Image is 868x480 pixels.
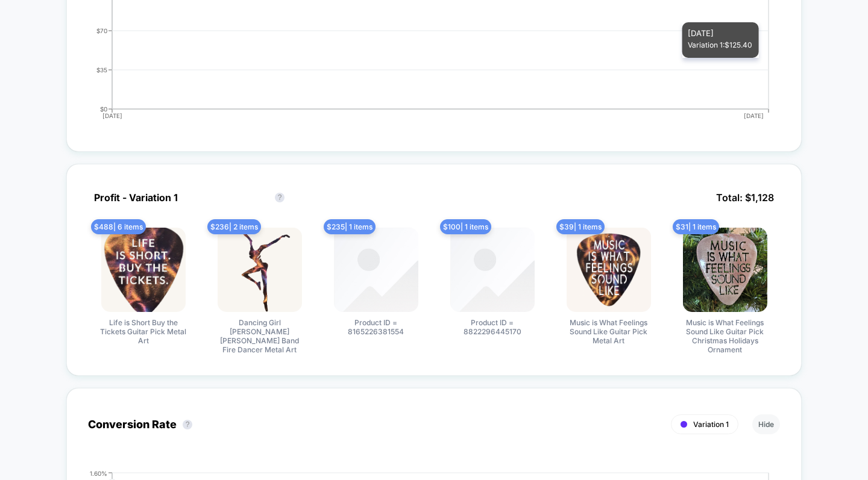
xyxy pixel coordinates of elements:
[447,318,538,336] span: Product ID = 8822296445170
[218,228,302,312] img: Dancing Girl Dave Matthew Band Fire Dancer Metal Art
[450,228,535,312] img: Product ID = 8822296445170
[96,26,107,34] tspan: $70
[744,112,764,119] tspan: [DATE]
[91,219,146,234] span: $ 488 | 6 items
[673,219,719,234] span: $ 31 | 1 items
[215,318,305,354] span: Dancing Girl [PERSON_NAME] [PERSON_NAME] Band Fire Dancer Metal Art
[101,228,186,312] img: Life is Short Buy the Tickets Guitar Pick Metal Art
[556,219,605,234] span: $ 39 | 1 items
[324,219,376,234] span: $ 235 | 1 items
[98,318,189,345] span: Life is Short Buy the Tickets Guitar Pick Metal Art
[275,193,285,202] button: ?
[334,228,418,312] img: Product ID = 8165226381554
[440,219,491,234] span: $ 100 | 1 items
[683,228,767,312] img: Music is What Feelings Sound Like Guitar Pick Christmas Holidays Ornament
[564,318,654,345] span: Music is What Feelings Sound Like Guitar Pick Metal Art
[710,185,780,210] span: Total: $ 1,128
[752,414,780,434] button: Hide
[680,318,770,354] span: Music is What Feelings Sound Like Guitar Pick Christmas Holidays Ornament
[100,105,107,112] tspan: $0
[331,318,421,336] span: Product ID = 8165226381554
[207,219,261,234] span: $ 236 | 2 items
[567,228,651,312] img: Music is What Feelings Sound Like Guitar Pick Metal Art
[693,420,729,429] span: Variation 1
[96,66,107,73] tspan: $35
[90,469,107,476] tspan: 1.60%
[183,420,192,429] button: ?
[102,112,122,119] tspan: [DATE]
